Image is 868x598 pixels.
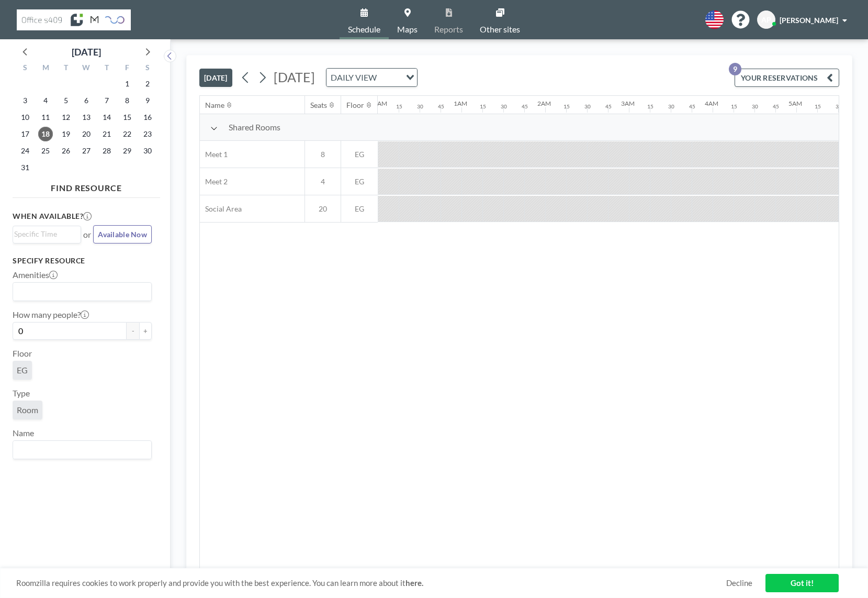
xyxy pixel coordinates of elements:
span: [PERSON_NAME] [780,16,838,25]
span: Thursday, August 7, 2025 [99,93,114,108]
span: Monday, August 11, 2025 [38,110,53,125]
span: Thursday, August 14, 2025 [99,110,114,125]
span: [DATE] [274,69,315,85]
div: Search for option [13,283,151,301]
span: EG [341,177,378,186]
div: 45 [773,103,779,110]
span: Sunday, August 24, 2025 [18,143,32,158]
span: Wednesday, August 13, 2025 [79,110,94,125]
div: 4AM [705,99,718,107]
span: Tuesday, August 19, 2025 [59,127,73,141]
div: 3AM [621,99,635,107]
div: F [117,62,137,75]
div: Floor [346,101,364,110]
span: Sunday, August 17, 2025 [18,127,32,141]
div: S [137,62,157,75]
div: 30 [584,103,591,110]
span: DAILY VIEW [329,71,379,84]
span: Monday, August 18, 2025 [38,127,53,141]
span: Friday, August 29, 2025 [120,143,134,158]
span: EG [341,204,378,214]
div: 45 [522,103,528,110]
span: Reports [434,25,463,34]
span: 8 [305,150,341,159]
span: Friday, August 1, 2025 [120,76,134,91]
button: [DATE] [199,69,232,87]
label: How many people? [13,309,89,320]
span: 4 [305,177,341,186]
div: 15 [647,103,653,110]
label: Name [13,428,34,438]
span: Meet 2 [200,177,228,186]
span: Meet 1 [200,150,228,159]
span: Sunday, August 31, 2025 [18,160,32,175]
span: Friday, August 8, 2025 [120,93,134,108]
label: Type [13,388,30,398]
span: EG [341,150,378,159]
span: Friday, August 15, 2025 [120,110,134,125]
div: 1AM [454,99,467,107]
span: Other sites [480,25,520,34]
div: 30 [501,103,507,110]
span: Maps [397,25,418,34]
h4: FIND RESOURCE [13,179,160,193]
div: 45 [438,103,444,110]
span: Friday, August 22, 2025 [120,127,134,141]
span: Saturday, August 2, 2025 [140,76,155,91]
span: AP [761,15,771,25]
span: Wednesday, August 6, 2025 [79,93,94,108]
button: YOUR RESERVATIONS9 [735,69,839,87]
span: Thursday, August 21, 2025 [99,127,114,141]
div: 30 [417,103,423,110]
span: Sunday, August 10, 2025 [18,110,32,125]
span: Available Now [98,230,147,239]
img: organization-logo [17,9,131,30]
button: + [139,322,152,340]
a: Decline [726,578,752,588]
h3: Specify resource [13,256,152,265]
span: or [83,229,91,240]
span: Tuesday, August 12, 2025 [59,110,73,125]
span: Saturday, August 30, 2025 [140,143,155,158]
div: [DATE] [72,45,101,59]
div: Search for option [326,69,417,86]
div: Search for option [13,441,151,459]
div: Name [205,101,224,110]
span: Social Area [200,204,242,214]
div: 45 [689,103,695,110]
span: Tuesday, August 5, 2025 [59,93,73,108]
div: 2AM [537,99,551,107]
span: EG [17,365,28,375]
input: Search for option [14,443,145,457]
div: W [76,62,97,75]
span: Roomzilla requires cookies to work properly and provide you with the best experience. You can lea... [16,578,726,588]
button: - [127,322,139,340]
div: 5AM [788,99,802,107]
span: Saturday, August 23, 2025 [140,127,155,141]
span: Thursday, August 28, 2025 [99,143,114,158]
div: 15 [480,103,486,110]
div: 15 [563,103,570,110]
span: Sunday, August 3, 2025 [18,93,32,108]
span: Wednesday, August 27, 2025 [79,143,94,158]
span: Shared Rooms [229,122,280,132]
div: T [56,62,76,75]
p: 9 [729,63,741,75]
button: Available Now [93,225,152,243]
div: 15 [396,103,402,110]
div: 30 [668,103,674,110]
div: Search for option [13,226,81,242]
div: 45 [605,103,612,110]
div: M [36,62,56,75]
span: Saturday, August 16, 2025 [140,110,155,125]
div: 15 [731,103,737,110]
span: Schedule [348,25,380,34]
div: 12AM [370,99,387,107]
div: S [15,62,36,75]
span: Monday, August 4, 2025 [38,93,53,108]
span: Wednesday, August 20, 2025 [79,127,94,141]
span: Tuesday, August 26, 2025 [59,143,73,158]
span: Room [17,405,38,415]
label: Amenities [13,270,58,280]
span: 20 [305,204,341,214]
